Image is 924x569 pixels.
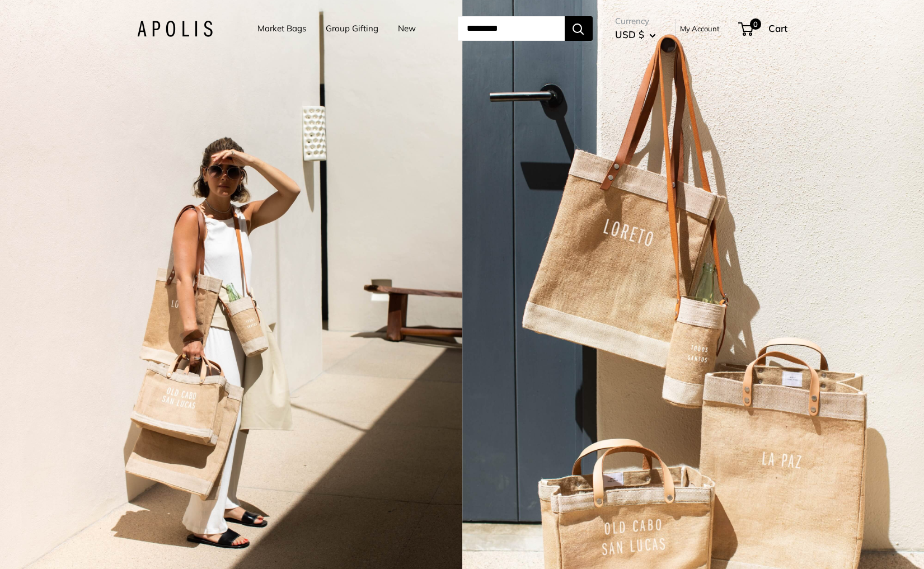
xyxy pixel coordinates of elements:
[680,22,720,35] a: My Account
[768,22,787,34] span: Cart
[458,16,565,41] input: Search...
[326,21,378,36] a: Group Gifting
[398,21,416,36] a: New
[749,18,761,30] span: 0
[257,21,306,36] a: Market Bags
[615,26,656,44] button: USD $
[615,13,656,29] span: Currency
[615,29,644,40] span: USD $
[137,21,213,37] img: Apolis
[565,16,593,41] button: Search
[739,20,787,37] a: 0 Cart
